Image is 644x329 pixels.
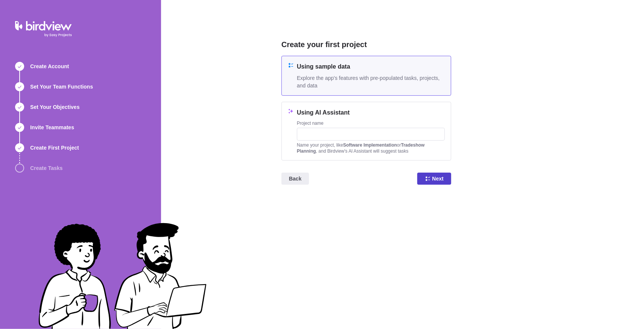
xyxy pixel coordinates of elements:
[297,108,445,117] h4: Using AI Assistant
[297,120,445,128] div: Project name
[30,83,93,90] span: Set Your Team Functions
[30,63,69,70] span: Create Account
[297,142,425,154] b: Tradeshow Planning
[30,144,79,151] span: Create First Project
[30,164,63,172] span: Create Tasks
[30,124,74,131] span: Invite Teammates
[297,74,445,89] span: Explore the app's features with pre-populated tasks, projects, and data
[417,173,451,185] span: Next
[30,103,80,111] span: Set Your Objectives
[297,142,445,154] div: Name your project, like or , and Birdview's Al Assistant will suggest tasks
[289,174,301,183] span: Back
[297,62,445,71] h4: Using sample data
[343,142,397,148] b: Software Implementation
[281,173,309,185] span: Back
[432,174,444,183] span: Next
[281,39,451,50] h2: Create your first project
